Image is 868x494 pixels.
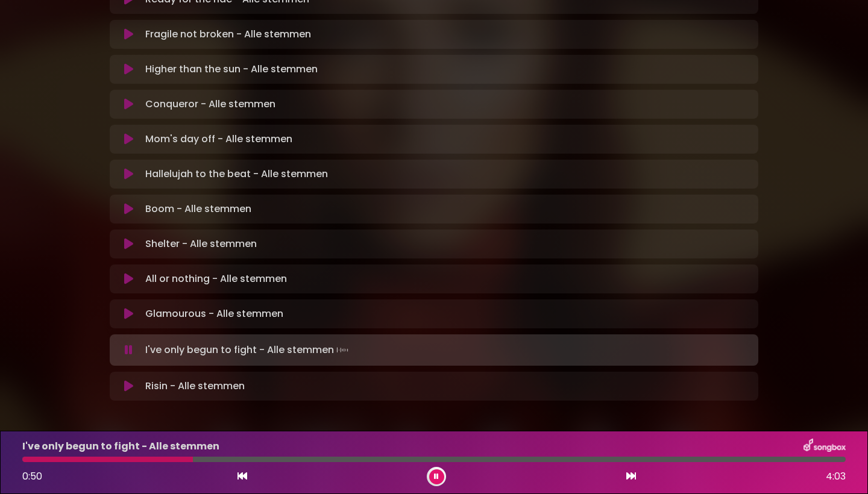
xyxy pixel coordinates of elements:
p: I've only begun to fight - Alle stemmen [22,439,219,454]
p: I've only begun to fight - Alle stemmen [145,342,351,358]
p: Hallelujah to the beat - Alle stemmen [145,167,328,181]
p: Glamourous - Alle stemmen [145,307,283,321]
p: Higher than the sun - Alle stemmen [145,62,318,77]
p: Fragile not broken - Alle stemmen [145,27,311,42]
p: Mom's day off - Alle stemmen [145,132,292,146]
img: waveform4.gif [334,342,351,358]
p: Conqueror - Alle stemmen [145,97,275,111]
p: Boom - Alle stemmen [145,202,251,216]
p: Risin - Alle stemmen [145,379,245,393]
p: All or nothing - Alle stemmen [145,272,287,286]
img: songbox-logo-white.png [804,439,846,454]
p: Shelter - Alle stemmen [145,237,257,251]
